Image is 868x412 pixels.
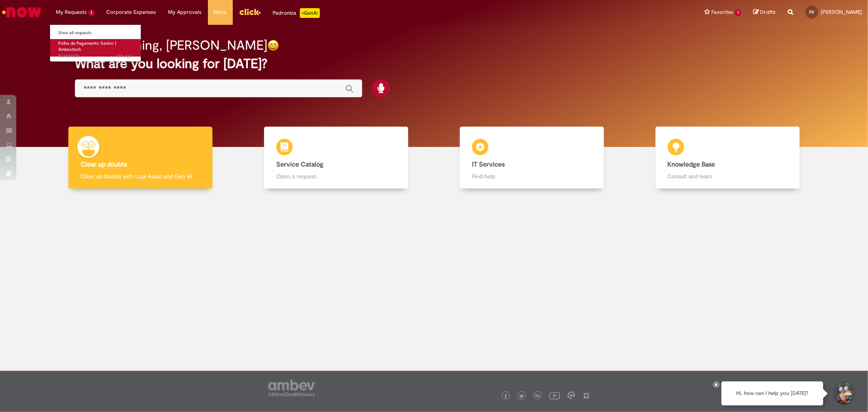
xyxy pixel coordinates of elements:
[472,160,505,169] b: IT Services
[549,390,560,401] img: logo_footer_youtube.png
[711,8,733,16] span: Favorites
[520,394,524,398] img: logo_footer_twitter.png
[276,160,324,169] b: Service Catalog
[43,127,238,189] a: Clear up doubts Clear up doubts with Lupi Assist and Gen AI
[1,4,43,20] img: ServiceNow
[831,381,856,406] button: Start Support Conversation
[50,39,141,57] a: Open R13459336 : Folha de Pagamento Senior | Ambevtech
[821,9,862,15] span: [PERSON_NAME]
[276,172,396,180] p: Open a request
[75,38,267,53] h2: Good morning, [PERSON_NAME]
[273,8,320,18] div: Padroniza
[300,8,320,18] p: +GenAi
[239,6,261,18] img: click_logo_yellow_360x200.png
[50,24,141,62] ul: My Requests
[117,53,133,59] span: 16h ago
[168,8,202,16] span: My Approvals
[75,57,793,71] h2: What are you looking for [DATE]?
[735,9,741,16] span: 1
[472,172,592,180] p: Find help
[760,8,776,16] span: Drafts
[504,394,508,398] img: logo_footer_facebook.png
[50,28,141,37] a: View all requests
[88,9,94,16] span: 1
[238,127,434,189] a: Service Catalog Open a request
[58,40,116,53] span: Folha de Pagamento Senior | Ambevtech
[267,39,279,51] img: happy-face.png
[107,8,156,16] span: Corporate Expenses
[536,394,540,399] img: logo_footer_linkedin.png
[568,392,575,399] img: logo_footer_workplace.png
[268,380,315,396] img: logo_footer_ambev_rotulo_gray.png
[583,392,590,399] img: logo_footer_naosei.png
[81,160,127,169] b: Clear up doubts
[214,8,227,16] span: More
[668,172,787,180] p: Consult and learn
[56,8,87,16] span: My Requests
[809,9,814,15] span: FV
[668,160,715,169] b: Knowledge Base
[58,53,133,59] span: R13459336
[753,9,776,16] a: Drafts
[434,127,630,189] a: IT Services Find help
[81,172,200,180] p: Clear up doubts with Lupi Assist and Gen AI
[117,53,133,59] time: 28/08/2025 16:55:06
[722,381,823,405] div: Hi, how can I help you [DATE]?
[630,127,825,189] a: Knowledge Base Consult and learn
